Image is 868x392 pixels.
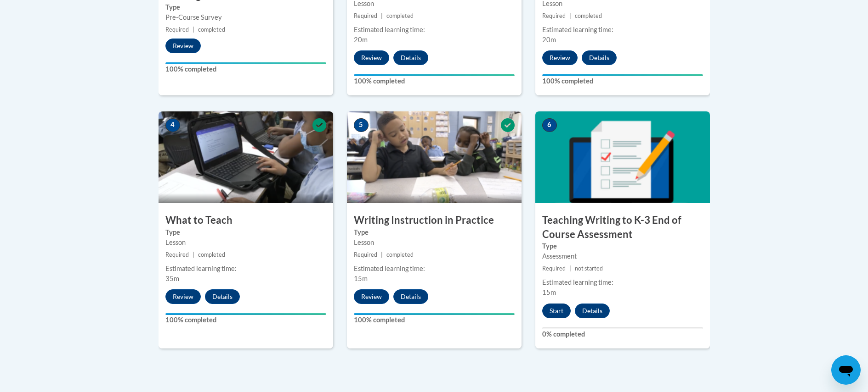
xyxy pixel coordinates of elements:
[165,227,326,237] label: Type
[198,26,225,33] span: completed
[205,289,240,304] button: Details
[165,275,179,282] span: 35m
[193,26,194,33] span: |
[165,237,326,248] div: Lesson
[393,289,428,304] button: Details
[354,25,515,35] div: Estimated learning time:
[165,118,180,132] span: 4
[165,12,326,22] div: Pre-Course Survey
[165,313,326,315] div: Your progress
[159,111,333,203] img: Course Image
[831,355,861,385] iframe: Button to launch messaging window
[381,251,383,258] span: |
[535,213,710,242] h3: Teaching Writing to K-3 End of Course Assessment
[542,118,557,132] span: 6
[354,227,515,237] label: Type
[159,213,333,227] h3: What to Teach
[535,111,710,203] img: Course Image
[386,12,414,19] span: completed
[165,2,326,12] label: Type
[582,50,617,65] button: Details
[542,241,703,251] label: Type
[165,26,189,33] span: Required
[354,12,377,19] span: Required
[386,251,414,258] span: completed
[393,50,428,65] button: Details
[354,313,515,315] div: Your progress
[575,265,603,272] span: not started
[354,315,515,325] label: 100% completed
[575,304,610,318] button: Details
[354,76,515,86] label: 100% completed
[542,25,703,35] div: Estimated learning time:
[542,288,556,296] span: 15m
[542,12,566,19] span: Required
[542,265,566,272] span: Required
[542,329,703,339] label: 0% completed
[347,213,522,227] h3: Writing Instruction in Practice
[354,251,377,258] span: Required
[354,275,368,282] span: 15m
[542,74,703,76] div: Your progress
[569,12,571,19] span: |
[542,36,556,44] span: 20m
[542,50,578,65] button: Review
[193,251,194,258] span: |
[165,64,326,74] label: 100% completed
[165,289,201,304] button: Review
[165,264,326,274] div: Estimated learning time:
[569,265,571,272] span: |
[198,251,225,258] span: completed
[347,111,522,203] img: Course Image
[165,315,326,325] label: 100% completed
[354,264,515,274] div: Estimated learning time:
[165,251,189,258] span: Required
[354,237,515,248] div: Lesson
[542,251,703,261] div: Assessment
[165,39,201,53] button: Review
[354,74,515,76] div: Your progress
[381,12,383,19] span: |
[354,118,369,132] span: 5
[542,277,703,287] div: Estimated learning time:
[542,76,703,86] label: 100% completed
[165,62,326,64] div: Your progress
[354,289,389,304] button: Review
[354,50,389,65] button: Review
[542,304,571,318] button: Start
[575,12,602,19] span: completed
[354,36,368,44] span: 20m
